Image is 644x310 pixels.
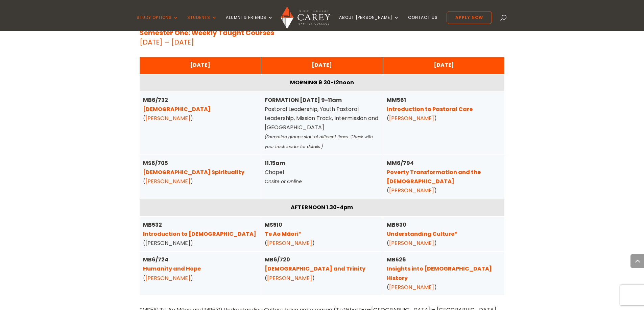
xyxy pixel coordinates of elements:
[291,203,353,211] strong: AFTERNOON 1.30-4pm
[140,28,274,37] strong: Semester One: Weekly Taught Courses
[389,114,434,122] a: [PERSON_NAME]
[267,274,312,282] a: [PERSON_NAME]
[143,159,244,176] strong: MS6/705
[387,220,501,248] div: ( )
[143,159,258,186] div: ( )
[387,230,457,238] a: Understanding Culture*
[143,221,256,238] strong: MB532
[143,96,211,113] strong: MB6/732
[265,256,365,273] strong: MB6/720
[290,79,354,86] strong: MORNING 9.30-12noon
[265,134,373,149] em: (Formation groups start at different times. Check with your track leader for details.)
[143,105,211,113] a: [DEMOGRAPHIC_DATA]
[387,265,492,282] a: Insights into [DEMOGRAPHIC_DATA] History
[187,15,217,31] a: Students
[143,230,256,238] a: Introduction to [DEMOGRAPHIC_DATA]
[408,15,438,31] a: Contact Us
[387,96,473,113] strong: MM561
[265,221,302,238] strong: MS510
[387,255,501,292] div: ( )
[265,95,379,151] div: Pastoral Leadership, Youth Pastoral Leadership, Mission Track, Intermission and [GEOGRAPHIC_DATA]
[143,60,258,69] div: [DATE]
[143,265,201,273] a: Humanity and Hope
[265,178,302,185] em: Onsite or Online
[143,168,244,176] a: [DEMOGRAPHIC_DATA] Spirituality
[387,159,501,195] div: ( )
[387,221,457,238] strong: MB630
[387,168,481,185] a: Poverty Transformation and the [DEMOGRAPHIC_DATA]
[143,220,258,248] div: ([PERSON_NAME])
[265,159,379,187] div: Chapel
[137,15,178,31] a: Study Options
[447,11,492,24] a: Apply Now
[281,6,330,29] img: Carey Baptist College
[265,265,365,273] a: [DEMOGRAPHIC_DATA] and Trinity
[226,15,273,31] a: Alumni & Friends
[143,255,258,283] div: ( )
[387,60,501,69] div: [DATE]
[267,239,312,247] a: [PERSON_NAME]
[143,256,201,273] strong: MB6/724
[265,220,379,248] div: ( )
[387,95,501,123] div: ( )
[145,274,190,282] a: [PERSON_NAME]
[265,96,342,104] strong: FORMATION [DATE] 9-11am
[265,230,302,238] a: Te Ao Māori*
[265,255,379,283] div: ( )
[145,177,190,185] a: [PERSON_NAME]
[143,95,258,123] div: ( )
[389,283,434,291] a: [PERSON_NAME]
[339,15,399,31] a: About [PERSON_NAME]
[387,105,473,113] a: Introduction to Pastoral Care
[140,28,505,47] p: [DATE] – [DATE]
[389,239,434,247] a: [PERSON_NAME]
[387,256,492,282] strong: MB526
[265,60,379,69] div: [DATE]
[145,114,190,122] a: [PERSON_NAME]
[389,187,434,194] a: [PERSON_NAME]
[387,159,481,185] strong: MM6/794
[265,159,285,167] strong: 11.15am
